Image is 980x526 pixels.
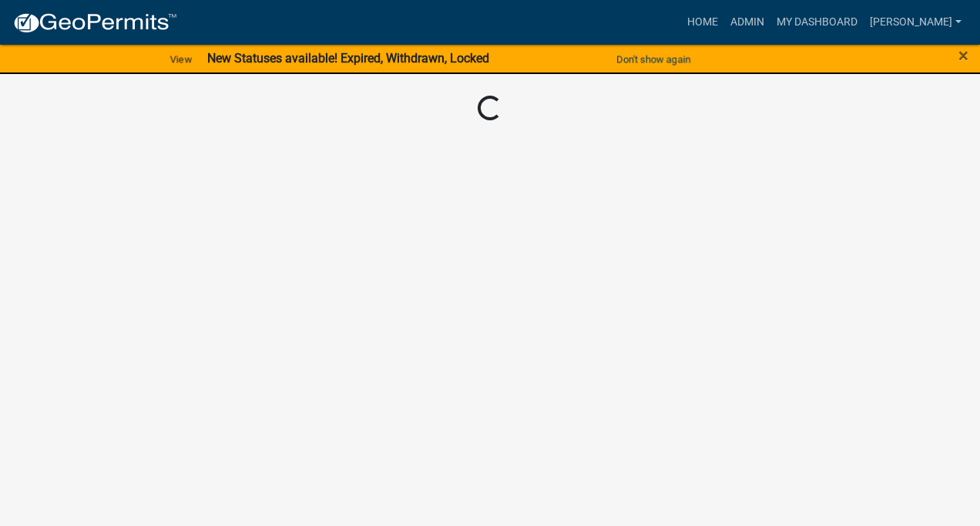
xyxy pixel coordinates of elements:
[610,46,696,72] button: Don't show again
[164,46,198,72] a: View
[207,51,489,66] strong: New Statuses available! Expired, Withdrawn, Locked
[864,8,968,37] a: [PERSON_NAME]
[724,8,770,37] a: Admin
[681,8,724,37] a: Home
[958,45,968,66] span: ×
[770,8,864,37] a: My Dashboard
[958,46,968,65] button: Close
